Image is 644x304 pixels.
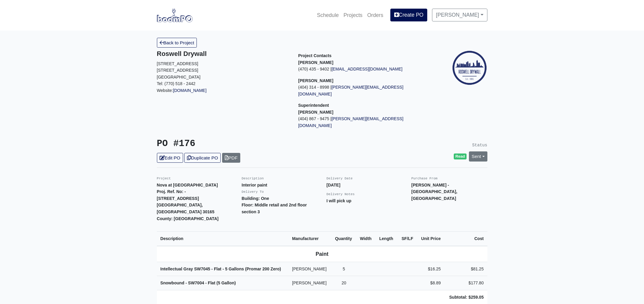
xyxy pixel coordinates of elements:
[160,281,236,285] strong: Snowbound - SW7004 - Flat (5 Gallon)
[173,88,207,93] a: [DOMAIN_NAME]
[469,151,487,161] a: Sent
[298,84,431,97] p: (404) 314 - 8998 |
[331,67,403,71] a: [EMAIL_ADDRESS][DOMAIN_NAME]
[157,60,289,67] p: [STREET_ADDRESS]
[327,198,352,203] strong: I will pick up
[157,138,318,149] h3: PO #176
[157,189,186,194] strong: Proj. Ref. No: -
[314,9,341,22] a: Schedule
[222,153,240,163] a: PDF
[341,9,365,22] a: Projects
[298,103,329,108] span: Superintendent
[454,153,467,159] span: Read
[157,183,218,187] strong: Nova at [GEOGRAPHIC_DATA]
[157,80,289,87] p: Tel: (770) 518 - 2442
[298,53,332,58] span: Project Contacts
[157,67,289,74] p: [STREET_ADDRESS]
[242,196,269,201] strong: Building: One
[157,203,215,214] strong: [GEOGRAPHIC_DATA], [GEOGRAPHIC_DATA] 30165
[444,232,487,246] th: Cost
[157,177,171,180] small: Project
[289,276,331,290] td: [PERSON_NAME]
[298,85,403,96] a: [PERSON_NAME][EMAIL_ADDRESS][DOMAIN_NAME]
[298,110,333,115] strong: [PERSON_NAME]
[327,177,353,180] small: Delivery Date
[242,203,307,214] strong: Floor: Middle retail and 2nd floor section 3
[298,60,333,65] strong: [PERSON_NAME]
[157,50,289,58] h5: Roswell Drywall
[289,232,331,246] th: Manufacturer
[390,9,427,21] a: Create PO
[417,232,444,246] th: Unit Price
[432,9,487,21] a: [PERSON_NAME]
[444,276,487,290] td: $177.80
[289,262,331,276] td: [PERSON_NAME]
[472,143,487,148] small: Status
[356,232,376,246] th: Width
[411,182,487,202] p: [PERSON_NAME] - [GEOGRAPHIC_DATA], [GEOGRAPHIC_DATA]
[157,196,199,201] strong: [STREET_ADDRESS]
[376,232,397,246] th: Length
[157,153,183,163] a: Edit PO
[444,262,487,276] td: $81.25
[316,251,328,257] b: Paint
[184,153,221,163] a: Duplicate PO
[157,8,193,22] img: boomPO
[157,38,197,48] a: Back to Project
[157,232,289,246] th: Description
[157,216,219,221] strong: County: [GEOGRAPHIC_DATA]
[242,190,264,194] small: Delivery To
[331,276,356,290] td: 20
[327,183,341,187] strong: [DATE]
[242,183,267,187] strong: Interior paint
[397,232,417,246] th: SF/LF
[298,66,431,73] p: (470) 435 - 9402 |
[327,192,355,196] small: Delivery Notes
[298,115,431,129] p: (404) 867 - 9475 |
[157,74,289,81] p: [GEOGRAPHIC_DATA]
[417,276,444,290] td: $8.89
[298,78,333,83] strong: [PERSON_NAME]
[331,262,356,276] td: 5
[411,177,438,180] small: Purchase From
[160,267,281,271] strong: Intellectual Gray SW7045 - Flat - 5 Gallons (Promar 200 Zero)
[365,9,386,22] a: Orders
[298,116,403,128] a: [PERSON_NAME][EMAIL_ADDRESS][DOMAIN_NAME]
[331,232,356,246] th: Quantity
[242,177,264,180] small: Description
[417,262,444,276] td: $16.25
[157,50,289,94] div: Website:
